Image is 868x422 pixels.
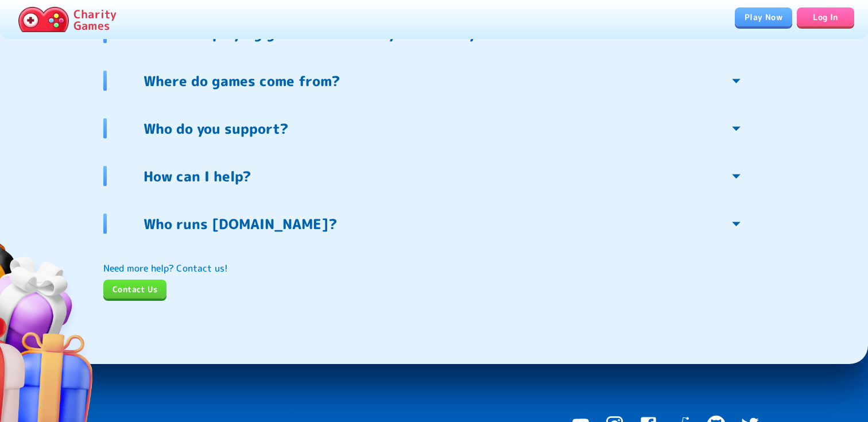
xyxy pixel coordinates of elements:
p: Where do games come from? [144,72,340,90]
p: Who runs [DOMAIN_NAME]? [144,215,337,233]
p: Charity Games [73,8,117,31]
p: Need more help? Contact us! [103,261,765,275]
a: Charity Games [14,5,121,34]
p: Who do you support? [144,119,288,138]
a: Contact Us [103,280,166,299]
img: Charity.Games [18,7,69,32]
p: How does playing games raise money for charity? [144,24,484,42]
a: Play Now [735,7,792,26]
p: How can I help? [144,167,251,185]
a: Log In [797,7,854,26]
